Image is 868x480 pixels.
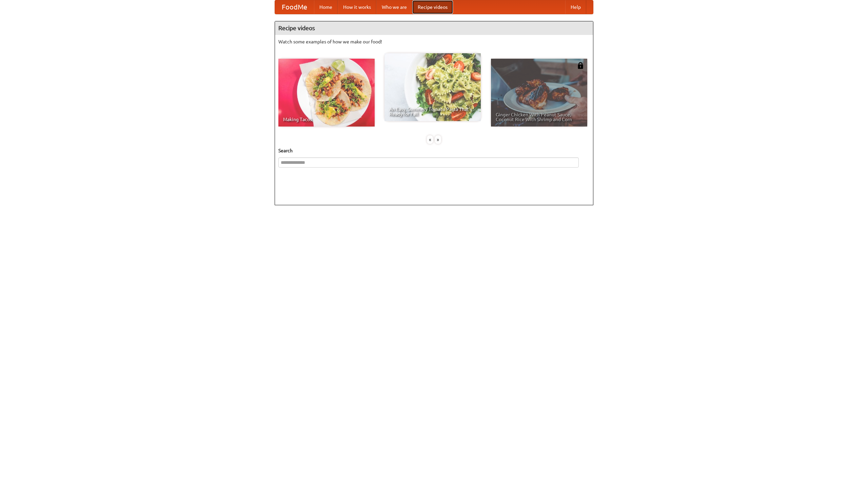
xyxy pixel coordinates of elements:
a: Making Tacos [278,59,375,127]
h4: Recipe videos [275,21,593,35]
a: FoodMe [275,0,314,14]
h5: Search [278,147,590,154]
p: Watch some examples of how we make our food! [278,38,590,45]
div: » [435,135,441,144]
span: Making Tacos [283,117,370,122]
a: Who we are [376,0,412,14]
div: « [427,135,433,144]
span: An Easy, Summery Tomato Pasta That's Ready for Fall [389,107,476,116]
a: Help [565,0,586,14]
a: Home [314,0,338,14]
a: An Easy, Summery Tomato Pasta That's Ready for Fall [384,53,481,121]
a: How it works [338,0,376,14]
img: 483408.png [577,62,584,69]
a: Recipe videos [412,0,453,14]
